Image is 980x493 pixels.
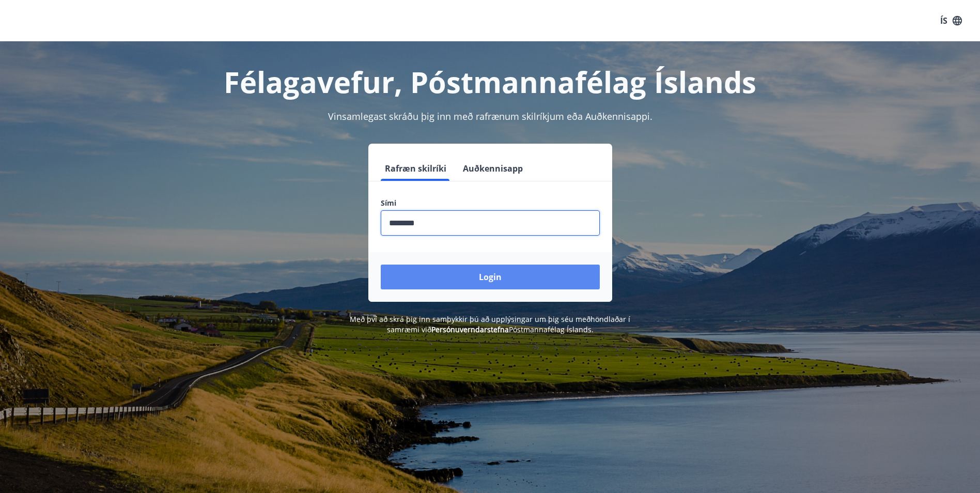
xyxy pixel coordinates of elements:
[381,265,600,289] button: Login
[431,325,509,334] a: Persónuverndarstefna
[381,198,600,208] label: Sími
[328,110,652,122] span: Vinsamlegast skráðu þig inn með rafrænum skilríkjum eða Auðkennisappi.
[350,314,630,334] span: Með því að skrá þig inn samþykkir þú að upplýsingar um þig séu meðhöndlaðar í samræmi við Póstman...
[935,11,968,30] button: ÍS
[459,156,527,181] button: Auðkennisapp
[131,62,850,101] h1: Félagavefur, Póstmannafélag Íslands
[381,156,450,181] button: Rafræn skilríki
